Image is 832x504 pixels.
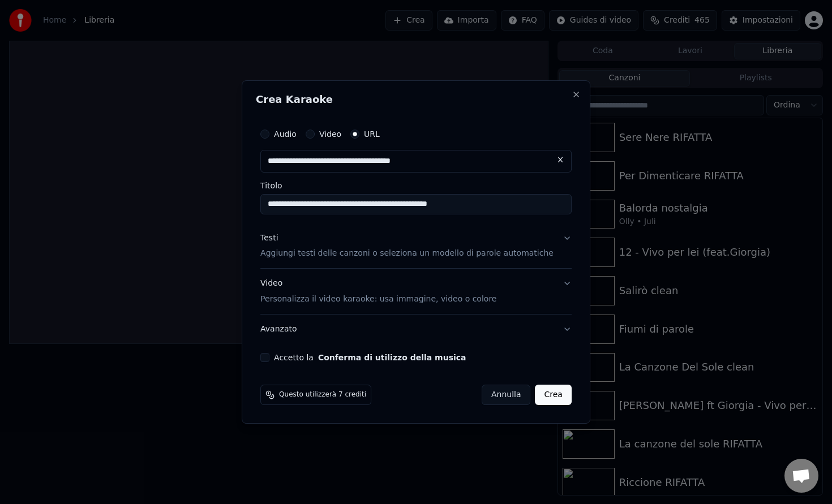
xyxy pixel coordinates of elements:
h2: Crea Karaoke [256,94,576,105]
label: Accetto la [274,354,466,361]
button: Accetto la [318,354,466,361]
button: TestiAggiungi testi delle canzoni o seleziona un modello di parole automatiche [260,223,572,269]
button: Crea [535,385,572,405]
button: VideoPersonalizza il video karaoke: usa immagine, video o colore [260,269,572,315]
p: Personalizza il video karaoke: usa immagine, video o colore [260,294,496,305]
label: URL [364,130,380,138]
div: Video [260,278,496,305]
label: Video [319,130,341,138]
button: Annulla [482,385,531,405]
div: Testi [260,232,278,244]
p: Aggiungi testi delle canzoni o seleziona un modello di parole automatiche [260,248,554,260]
span: Questo utilizzerà 7 crediti [279,390,366,399]
label: Titolo [260,182,572,189]
label: Audio [274,130,297,138]
button: Avanzato [260,315,572,344]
